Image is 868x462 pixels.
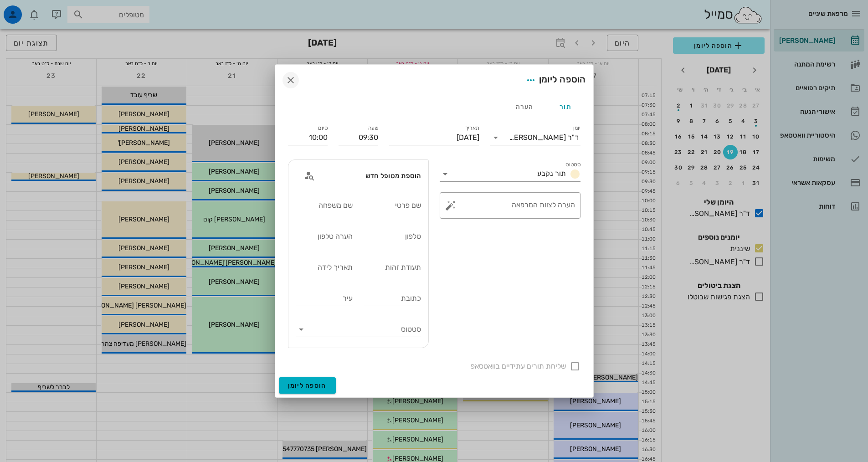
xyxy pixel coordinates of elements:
label: תאריך [465,125,479,132]
button: הוספה ליומן [279,377,336,394]
div: תור [545,96,586,118]
label: שעה [368,125,378,132]
label: סיום [318,125,328,132]
label: יומן [573,125,580,132]
div: הערה [504,96,545,118]
div: יומןד"ר [PERSON_NAME] [490,130,580,145]
div: סטטוס [296,322,421,337]
span: הוספה ליומן [288,382,327,390]
div: סטטוסתור נקבע [440,167,580,181]
span: תור נקבע [537,169,566,178]
div: הוספה ליומן [523,72,586,88]
div: ד"ר [PERSON_NAME] [509,133,579,142]
span: הוספת מטופל חדש [365,172,421,180]
label: סטטוס [565,161,580,168]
